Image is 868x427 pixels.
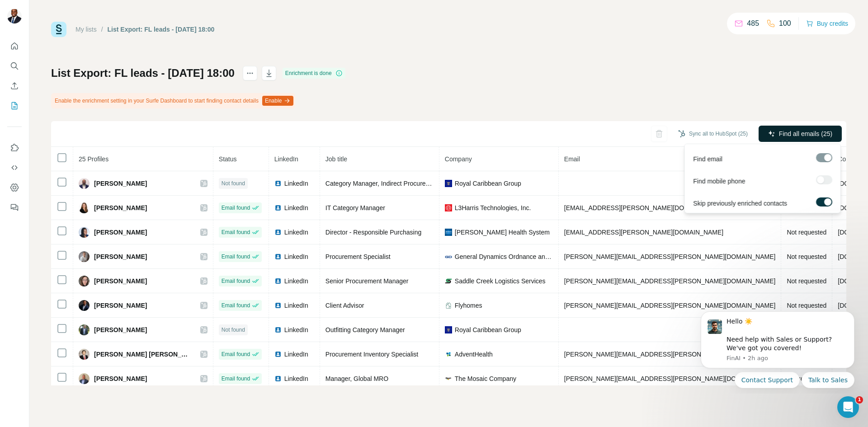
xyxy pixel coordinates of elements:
[222,301,250,310] span: Email found
[284,277,308,286] span: LinkedIn
[564,229,723,236] span: [EMAIL_ADDRESS][PERSON_NAME][DOMAIN_NAME]
[672,127,754,141] button: Sync all to HubSpot (25)
[108,25,215,34] div: List Export: FL leads - [DATE] 18:00
[222,350,250,358] span: Email found
[325,326,405,333] span: Outfitting Category Manager
[693,199,787,208] span: Skip previously enriched contacts
[51,93,295,108] div: Enable the enrichment setting in your Surfe Dashboard to start finding contact details
[79,155,108,163] span: 25 Profiles
[94,350,191,359] span: [PERSON_NAME] [PERSON_NAME]
[455,325,521,334] span: Royal Caribbean Group
[101,25,103,34] li: /
[274,302,282,309] img: LinkedIn logo
[445,326,452,333] img: company-logo
[222,375,250,383] span: Email found
[325,155,347,163] span: Job title
[564,351,776,358] span: [PERSON_NAME][EMAIL_ADDRESS][PERSON_NAME][DOMAIN_NAME]
[283,68,345,79] div: Enrichment is done
[274,326,282,333] img: LinkedIn logo
[445,351,452,358] img: company-logo
[79,373,90,384] img: Avatar
[325,253,391,260] span: Procurement Specialist
[787,277,826,285] span: Not requested
[75,26,97,33] a: My lists
[7,160,22,176] button: Use Surfe API
[455,277,546,286] span: Saddle Creek Logistics Services
[564,302,776,309] span: [PERSON_NAME][EMAIL_ADDRESS][PERSON_NAME][DOMAIN_NAME]
[747,18,759,29] p: 485
[7,140,22,156] button: Use Surfe on LinkedIn
[274,253,282,260] img: LinkedIn logo
[284,179,308,188] span: LinkedIn
[284,325,308,334] span: LinkedIn
[94,301,147,310] span: [PERSON_NAME]
[79,300,90,311] img: Avatar
[222,277,250,285] span: Email found
[564,253,776,260] span: [PERSON_NAME][EMAIL_ADDRESS][PERSON_NAME][DOMAIN_NAME]
[325,302,364,309] span: Client Advisor
[445,229,452,236] img: company-logo
[455,228,550,237] span: [PERSON_NAME] Health System
[7,38,22,54] button: Quick start
[219,155,237,163] span: Status
[759,126,842,142] button: Find all emails (25)
[222,179,245,188] span: Not found
[284,203,308,212] span: LinkedIn
[445,204,452,211] img: company-logo
[284,350,308,359] span: LinkedIn
[284,301,308,310] span: LinkedIn
[94,374,147,383] span: [PERSON_NAME]
[79,349,90,360] img: Avatar
[79,178,90,189] img: Avatar
[274,180,282,187] img: LinkedIn logo
[455,301,482,310] span: Flyhomes
[94,325,147,334] span: [PERSON_NAME]
[856,396,863,404] span: 1
[7,98,22,114] button: My lists
[325,180,496,187] span: Category Manager, Indirect Procurement- IT, Tech & Projects
[243,66,257,80] button: actions
[7,179,22,196] button: Dashboard
[51,66,235,80] h1: List Export: FL leads - [DATE] 18:00
[445,253,452,260] img: company-logo
[262,96,293,106] button: Enable
[274,229,282,236] img: LinkedIn logo
[564,277,776,285] span: [PERSON_NAME][EMAIL_ADDRESS][PERSON_NAME][DOMAIN_NAME]
[455,374,516,383] span: The Mosaic Company
[779,129,832,138] span: Find all emails (25)
[7,199,22,216] button: Feedback
[51,22,66,37] img: Surfe Logo
[787,253,826,260] span: Not requested
[79,324,90,335] img: Avatar
[274,351,282,358] img: LinkedIn logo
[94,252,147,261] span: [PERSON_NAME]
[274,204,282,211] img: LinkedIn logo
[455,203,531,212] span: L3Harris Technologies, Inc.
[445,180,452,187] img: company-logo
[274,155,298,163] span: LinkedIn
[222,253,250,261] span: Email found
[284,252,308,261] span: LinkedIn
[7,58,22,74] button: Search
[284,228,308,237] span: LinkedIn
[325,375,388,382] span: Manager, Global MRO
[7,9,22,23] img: Avatar
[222,228,250,236] span: Email found
[455,179,521,188] span: Royal Caribbean Group
[787,302,826,309] span: Not requested
[564,155,580,163] span: Email
[687,303,868,394] iframe: Intercom notifications message
[325,277,409,285] span: Senior Procurement Manager
[455,350,493,359] span: AdventHealth
[787,229,826,236] span: Not requested
[325,204,385,211] span: IT Category Manager
[222,204,250,212] span: Email found
[79,251,90,262] img: Avatar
